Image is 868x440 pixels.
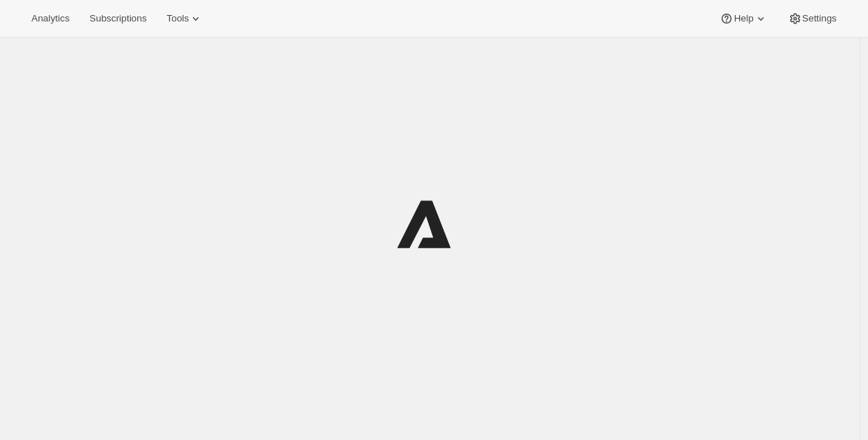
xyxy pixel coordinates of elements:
button: Analytics [23,9,78,29]
span: Tools [166,13,189,24]
button: Help [711,9,776,29]
button: Subscriptions [81,9,155,29]
span: Subscriptions [89,13,146,24]
button: Tools [158,9,211,29]
span: Help [734,13,753,24]
span: Analytics [31,13,69,24]
button: Settings [779,9,845,29]
span: Settings [802,13,837,24]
